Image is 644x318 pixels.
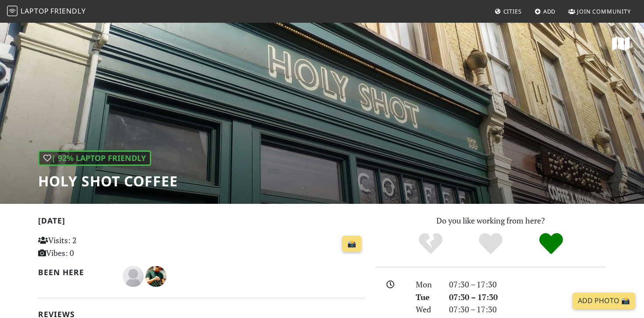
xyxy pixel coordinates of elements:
div: Mon [410,278,444,291]
div: 07:30 – 17:30 [444,303,611,316]
div: 07:30 – 17:30 [444,278,611,291]
h2: [DATE] [38,216,365,229]
span: Laptop [21,6,49,16]
span: Cities [503,7,522,15]
img: 1630-matt.jpg [145,266,166,287]
img: LaptopFriendly [7,6,18,16]
p: Do you like working from here? [375,214,606,227]
div: | 92% Laptop Friendly [38,150,151,166]
div: No [400,232,461,256]
div: Tue [410,291,444,304]
p: Visits: 2 Vibes: 0 [38,234,140,259]
div: Wed [410,303,444,316]
span: Sonsoles ortega [123,270,145,281]
div: Definitely! [521,232,581,256]
div: 07:30 – 17:30 [444,291,611,304]
a: Cities [491,3,525,19]
a: 📸 [342,236,361,252]
a: LaptopFriendly LaptopFriendly [7,4,86,19]
h2: Been here [38,268,112,277]
div: Yes [460,232,521,256]
span: Friendly [50,6,85,16]
a: Add [531,3,559,19]
a: Add Photo 📸 [573,293,635,309]
img: blank-535327c66bd565773addf3077783bbfce4b00ec00e9fd257753287c682c7fa38.png [123,266,144,287]
span: Add [543,7,556,15]
a: Join Community [565,3,634,19]
h1: Holy Shot Coffee [38,173,178,189]
span: Join Community [577,7,631,15]
span: Matt K [145,270,166,281]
